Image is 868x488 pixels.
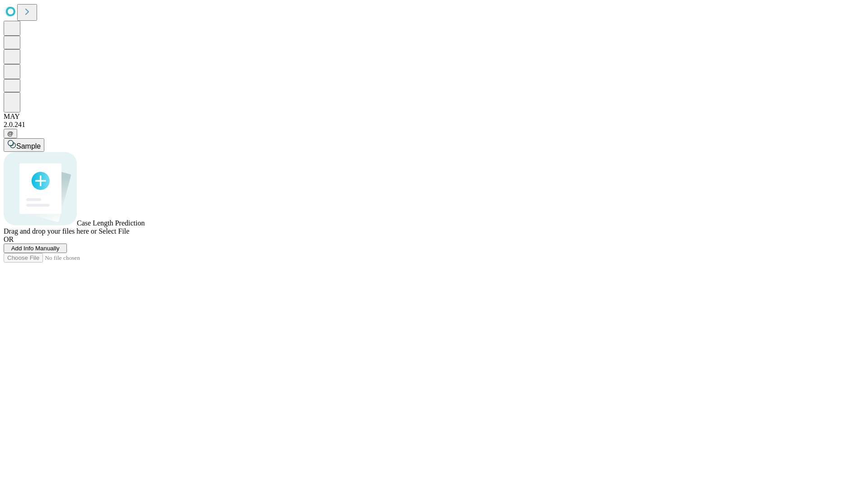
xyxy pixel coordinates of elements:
span: Add Info Manually [11,245,60,252]
span: Case Length Prediction [77,219,145,227]
span: OR [4,235,14,243]
span: Sample [16,142,41,150]
div: 2.0.241 [4,121,864,129]
span: Select File [99,227,129,235]
button: Add Info Manually [4,244,67,253]
button: @ [4,129,17,138]
div: MAY [4,113,864,121]
span: @ [7,130,14,137]
button: Sample [4,138,44,152]
span: Drag and drop your files here or [4,227,97,235]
